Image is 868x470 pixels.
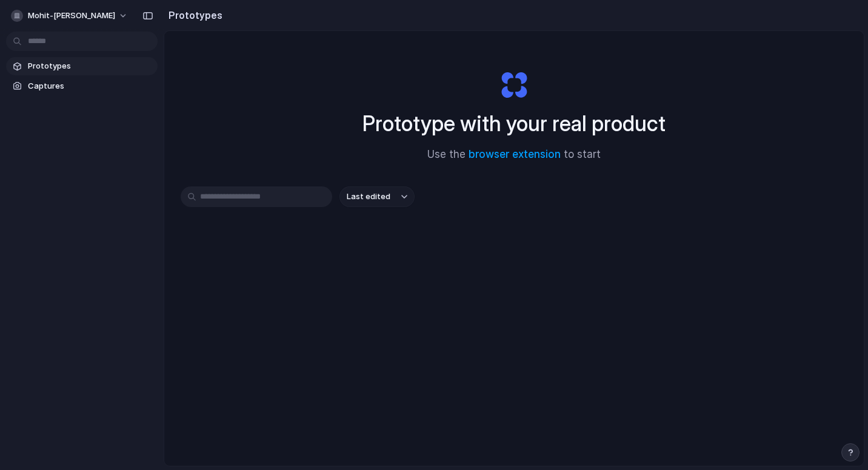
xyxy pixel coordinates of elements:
[28,80,153,92] span: Captures
[6,77,158,95] a: Captures
[362,107,666,140] h1: Prototype with your real product
[164,8,222,22] h2: Prototypes
[6,6,134,26] button: mohit-[PERSON_NAME]
[427,147,601,163] span: Use the to start
[339,186,415,207] button: Last edited
[469,148,561,160] a: browser extension
[28,10,115,22] span: mohit-[PERSON_NAME]
[347,191,390,203] span: Last edited
[6,57,158,75] a: Prototypes
[28,60,153,72] span: Prototypes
